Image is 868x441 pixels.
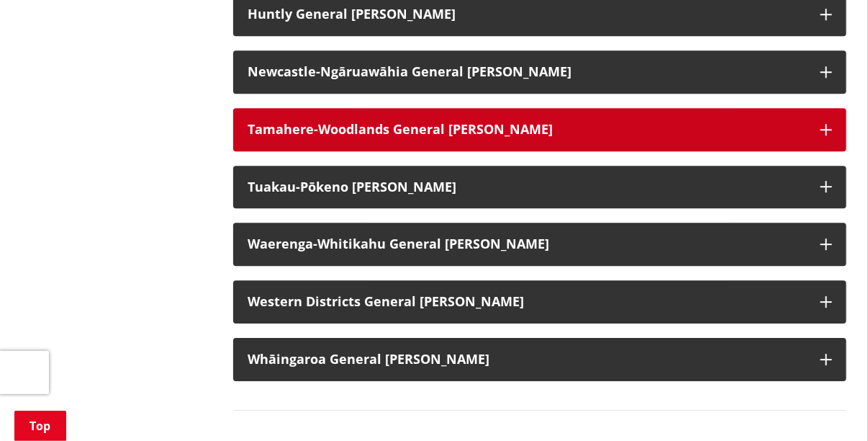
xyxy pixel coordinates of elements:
[233,166,846,209] button: Tuakau-Pōkeno [PERSON_NAME]
[248,120,553,138] strong: Tamahere-Woodlands General [PERSON_NAME]
[248,350,489,367] strong: Whāingaroa General [PERSON_NAME]
[248,293,524,310] strong: Western Districts General [PERSON_NAME]
[802,380,854,432] iframe: Messenger Launcher
[233,338,846,381] button: Whāingaroa General [PERSON_NAME]
[233,223,846,266] button: Waerenga-Whitikahu General [PERSON_NAME]
[248,63,571,80] strong: Newcastle-Ngāruawāhia General [PERSON_NAME]
[233,108,846,151] button: Tamahere-Woodlands General [PERSON_NAME]
[233,280,846,324] button: Western Districts General [PERSON_NAME]
[248,7,806,22] h3: Huntly General [PERSON_NAME]
[14,411,66,441] a: Top
[248,235,549,252] strong: Waerenga-Whitikahu General [PERSON_NAME]
[233,50,846,94] button: Newcastle-Ngāruawāhia General [PERSON_NAME]
[248,180,806,195] h3: Tuakau-Pōkeno [PERSON_NAME]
